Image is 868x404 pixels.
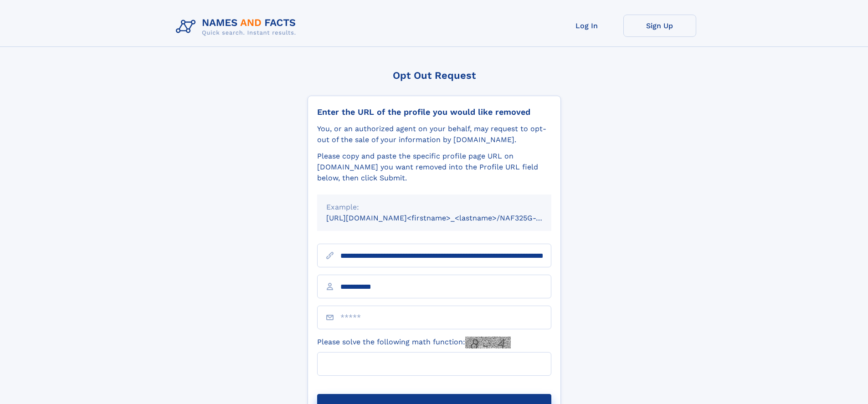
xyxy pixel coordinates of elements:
div: Enter the URL of the profile you would like removed [317,107,551,117]
div: Please copy and paste the specific profile page URL on [DOMAIN_NAME] you want removed into the Pr... [317,151,551,184]
div: You, or an authorized agent on your behalf, may request to opt-out of the sale of your informatio... [317,123,551,145]
small: [URL][DOMAIN_NAME]<firstname>_<lastname>/NAF325G-xxxxxxxx [326,214,569,222]
a: Sign Up [623,15,696,37]
img: Logo Names and Facts [172,15,303,39]
div: Opt Out Request [308,70,561,81]
a: Log In [550,15,623,37]
label: Please solve the following math function: [317,337,511,348]
div: Example: [326,202,542,213]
